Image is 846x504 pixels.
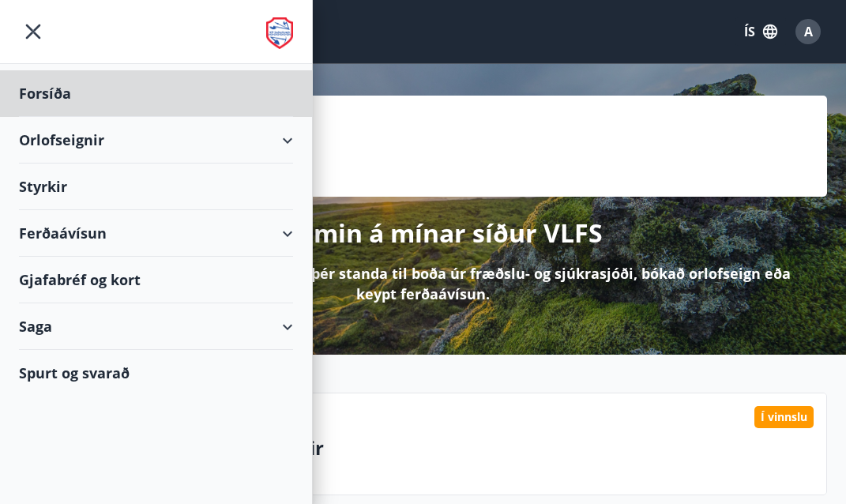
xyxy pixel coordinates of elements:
[266,17,293,49] img: union_logo
[19,164,293,210] div: Styrkir
[135,434,814,461] p: Sveitamennt styrkir
[19,257,293,303] div: Gjafabréf og kort
[19,210,293,257] div: Ferðaávísun
[19,17,47,46] button: menu
[19,350,293,396] div: Spurt og svarað
[19,70,293,117] div: Forsíða
[244,216,603,250] p: Velkomin á mínar síður VLFS
[44,263,802,304] p: Hér getur þú sótt um þá styrki sem þér standa til boða úr fræðslu- og sjúkrasjóði, bókað orlofsei...
[754,406,814,428] div: Í vinnslu
[19,117,293,164] div: Orlofseignir
[19,303,293,350] div: Saga
[789,13,827,51] button: A
[804,23,813,40] span: A
[735,17,786,46] button: ÍS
